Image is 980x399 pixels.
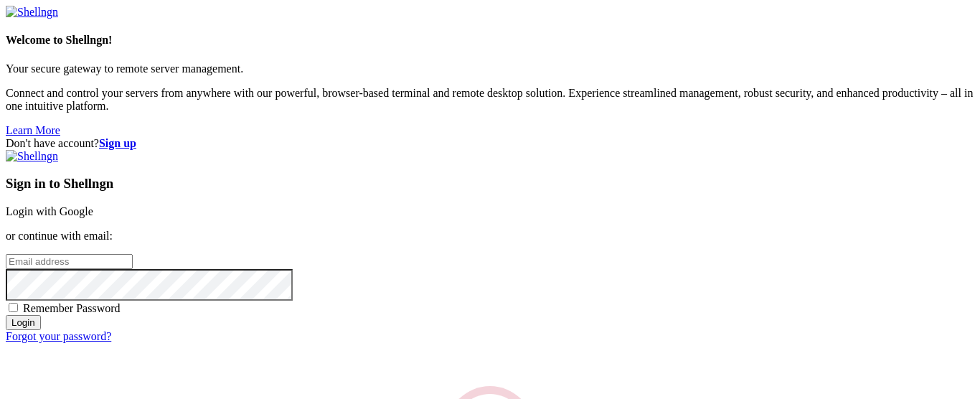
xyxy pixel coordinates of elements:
p: Connect and control your servers from anywhere with our powerful, browser-based terminal and remo... [6,87,974,113]
p: or continue with email: [6,230,974,243]
p: Your secure gateway to remote server management. [6,62,974,75]
input: Remember Password [9,303,18,312]
a: Sign up [99,137,136,149]
img: Shellngn [6,150,58,163]
span: Remember Password [23,302,121,314]
input: Login [6,315,41,330]
div: Don't have account? [6,137,974,150]
h4: Welcome to Shellngn! [6,34,974,47]
input: Email address [6,254,133,269]
a: Learn More [6,124,60,136]
a: Forgot your password? [6,330,111,342]
a: Login with Google [6,205,93,217]
img: Shellngn [6,6,58,19]
h3: Sign in to Shellngn [6,176,974,192]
